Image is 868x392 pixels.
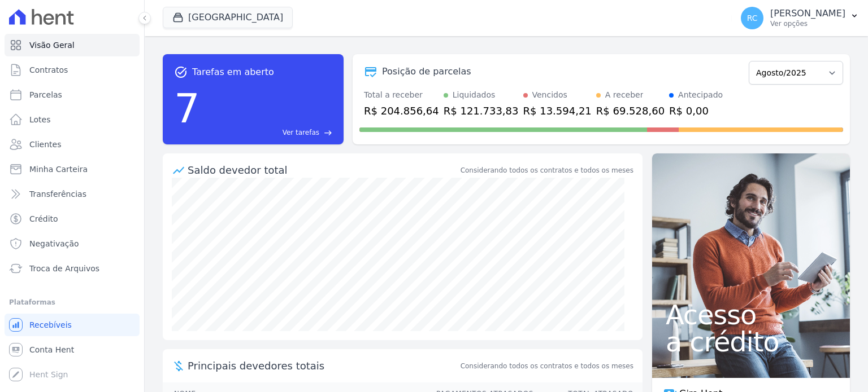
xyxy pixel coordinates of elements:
span: Clientes [29,139,61,150]
a: Visão Geral [5,34,140,56]
div: R$ 121.733,83 [444,103,519,118]
a: Troca de Arquivos [5,257,140,280]
a: Ver tarefas east [205,127,332,138]
span: Tarefas em aberto [192,65,274,79]
span: Considerando todos os contratos e todos os meses [461,361,633,371]
span: Troca de Arquivos [29,263,99,274]
a: Contratos [5,59,140,81]
span: Acesso [666,301,836,328]
span: a crédito [666,328,836,355]
span: Contratos [29,64,68,76]
div: R$ 13.594,21 [523,103,592,118]
span: Recebíveis [29,319,72,331]
span: Crédito [29,213,58,224]
p: [PERSON_NAME] [770,8,845,19]
a: Crédito [5,208,140,230]
span: Minha Carteira [29,164,88,175]
a: Conta Hent [5,338,140,361]
a: Lotes [5,108,140,131]
span: Parcelas [29,89,62,100]
div: R$ 0,00 [669,103,723,118]
span: RC [747,14,758,22]
span: Negativação [29,238,79,249]
span: task_alt [174,65,188,79]
button: RC [PERSON_NAME] Ver opções [732,2,868,34]
div: Considerando todos os contratos e todos os meses [461,165,633,175]
span: Visão Geral [29,39,75,51]
div: Vencidos [532,89,567,101]
a: Transferências [5,183,140,205]
div: Saldo devedor total [188,162,458,178]
a: Parcelas [5,83,140,106]
span: Principais devedores totais [188,358,458,373]
a: Recebíveis [5,314,140,336]
div: Plataformas [9,296,135,309]
span: Transferências [29,188,86,200]
a: Negativação [5,232,140,255]
button: [GEOGRAPHIC_DATA] [163,7,293,28]
div: Total a receber [364,89,439,101]
a: Minha Carteira [5,158,140,180]
div: A receber [605,89,644,101]
div: 7 [174,79,200,138]
div: R$ 69.528,60 [596,103,665,118]
span: east [324,129,332,137]
div: R$ 204.856,64 [364,103,439,118]
span: Lotes [29,114,51,125]
span: Ver tarefas [283,127,319,138]
div: Posição de parcelas [382,65,471,78]
div: Antecipado [678,89,723,101]
div: Liquidados [453,89,496,101]
span: Conta Hent [29,344,74,355]
a: Clientes [5,133,140,156]
p: Ver opções [770,19,845,28]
